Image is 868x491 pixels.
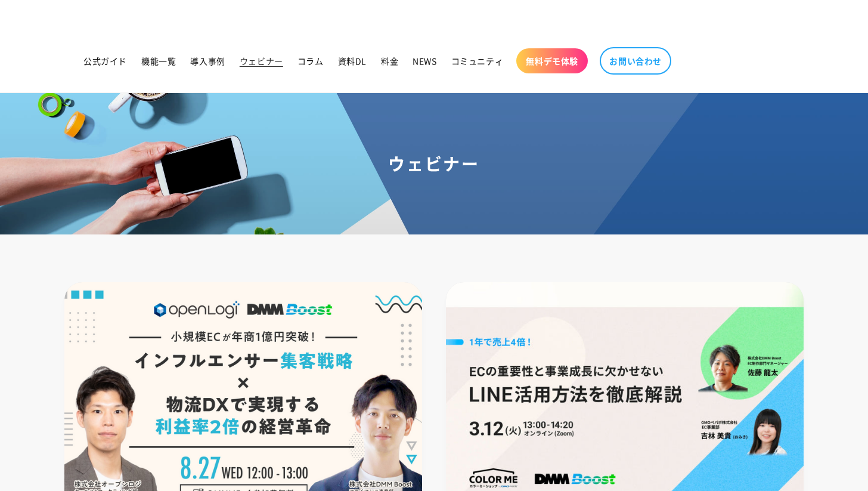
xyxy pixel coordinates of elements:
[451,55,504,66] span: コミュニティ
[297,55,324,66] span: コラム
[526,55,578,66] span: 無料デモ体験
[405,48,444,73] a: NEWS
[338,55,367,66] span: 資料DL
[232,48,290,73] a: ウェビナー
[374,48,405,73] a: 料金
[516,48,588,73] a: 無料デモ体験
[290,48,331,73] a: コラム
[190,55,225,66] span: 導入事例
[600,47,671,75] a: お問い合わせ
[381,55,398,66] span: 料金
[83,55,127,66] span: 公式ガイド
[14,153,854,174] h1: ウェビナー
[413,55,436,66] span: NEWS
[76,48,134,73] a: 公式ガイド
[183,48,232,73] a: 導入事例
[444,48,511,73] a: コミュニティ
[609,55,662,66] span: お問い合わせ
[141,55,176,66] span: 機能一覧
[240,55,283,66] span: ウェビナー
[134,48,183,73] a: 機能一覧
[331,48,374,73] a: 資料DL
